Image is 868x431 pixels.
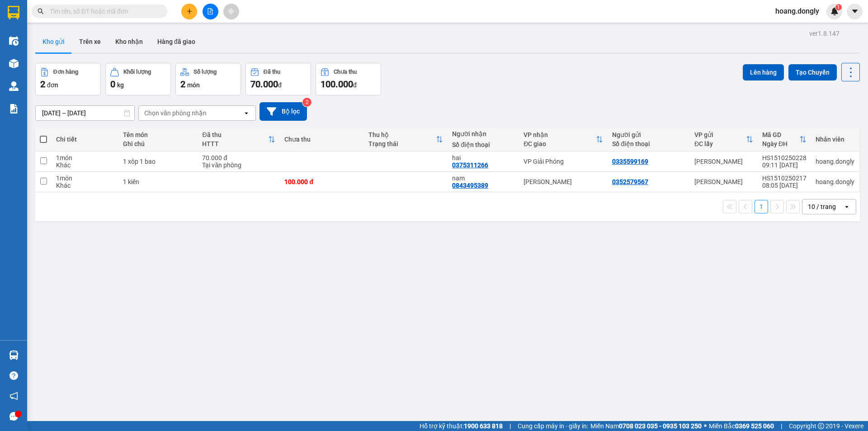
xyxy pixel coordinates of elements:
[452,154,514,161] div: hai
[117,81,124,89] span: kg
[8,6,19,19] img: logo-vxr
[278,81,282,89] span: đ
[830,7,839,15] img: icon-new-feature
[524,158,603,165] div: VP Giải Phóng
[518,421,588,431] span: Cung cấp máy in - giấy in:
[36,106,134,120] input: Select a date range.
[202,131,268,138] div: Đã thu
[180,79,185,90] span: 2
[105,63,171,95] button: Khối lượng0kg
[56,175,114,182] div: 1 món
[612,158,648,165] div: 0335599169
[193,69,217,75] div: Số lượng
[56,136,114,143] div: Chi tiết
[38,8,44,14] span: search
[735,422,774,430] strong: 0369 525 060
[316,63,381,95] button: Chưa thu100.000đ
[758,128,811,152] th: Toggle SortBy
[816,136,854,143] div: Nhân viên
[452,182,488,189] div: 0843495389
[259,102,307,121] button: Bộ lọc
[420,421,503,431] span: Hỗ trợ kỹ thuật:
[509,421,511,431] span: |
[150,31,203,52] button: Hàng đã giao
[755,200,768,213] button: 1
[202,140,268,147] div: HTTT
[198,128,280,152] th: Toggle SortBy
[704,424,707,428] span: ⚪️
[694,140,746,147] div: ĐC lấy
[187,81,200,89] span: món
[243,109,250,117] svg: open
[809,28,840,38] div: ver 1.8.147
[762,140,799,147] div: Ngày ĐH
[452,141,514,148] div: Số điện thoại
[321,79,353,90] span: 100.000
[590,421,702,431] span: Miền Nam
[9,81,19,91] img: warehouse-icon
[207,8,213,14] span: file-add
[186,8,193,14] span: plus
[123,69,151,75] div: Khối lượng
[284,136,359,143] div: Chưa thu
[223,4,239,19] button: aim
[123,140,193,147] div: Ghi chú
[464,422,503,430] strong: 1900 633 818
[524,140,596,147] div: ĐC giao
[694,178,753,185] div: [PERSON_NAME]
[816,158,854,165] div: hoang.dongly
[452,161,488,169] div: 0375311266
[843,203,850,210] svg: open
[694,158,753,165] div: [PERSON_NAME]
[56,182,114,189] div: Khác
[72,31,108,52] button: Trên xe
[9,59,19,68] img: warehouse-icon
[202,161,275,169] div: Tại văn phòng
[245,63,311,95] button: Đã thu70.000đ
[612,140,685,147] div: Số điện thoại
[519,128,608,152] th: Toggle SortBy
[612,131,685,138] div: Người gửi
[364,128,448,152] th: Toggle SortBy
[108,31,150,52] button: Kho nhận
[9,392,18,400] span: notification
[368,140,436,147] div: Trạng thái
[768,5,826,17] span: hoang.dongly
[808,202,836,211] div: 10 / trang
[123,131,193,138] div: Tên món
[788,64,837,81] button: Tạo Chuyến
[228,8,234,14] span: aim
[690,128,758,152] th: Toggle SortBy
[612,178,648,185] div: 0352579567
[9,412,18,421] span: message
[35,31,72,52] button: Kho gửi
[144,109,207,118] div: Chọn văn phòng nhận
[452,175,514,182] div: nam
[202,154,275,161] div: 70.000 đ
[818,423,824,429] span: copyright
[762,154,807,161] div: HS1510250228
[56,154,114,161] div: 1 món
[334,69,357,75] div: Chưa thu
[9,371,18,380] span: question-circle
[284,178,359,185] div: 100.000 đ
[353,81,357,89] span: đ
[619,422,702,430] strong: 0708 023 035 - 0935 103 250
[835,4,842,10] sup: 1
[851,7,859,15] span: caret-down
[368,131,436,138] div: Thu hộ
[203,4,218,19] button: file-add
[524,131,596,138] div: VP nhận
[816,178,854,185] div: hoang.dongly
[47,81,58,89] span: đơn
[524,178,603,185] div: [PERSON_NAME]
[781,421,782,431] span: |
[762,161,807,169] div: 09:11 [DATE]
[50,6,156,16] input: Tìm tên, số ĐT hoặc mã đơn
[123,158,193,165] div: 1 xôp 1 bao
[709,421,774,431] span: Miền Bắc
[123,178,193,185] div: 1 kiên
[452,130,514,137] div: Người nhận
[110,79,115,90] span: 0
[175,63,241,95] button: Số lượng2món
